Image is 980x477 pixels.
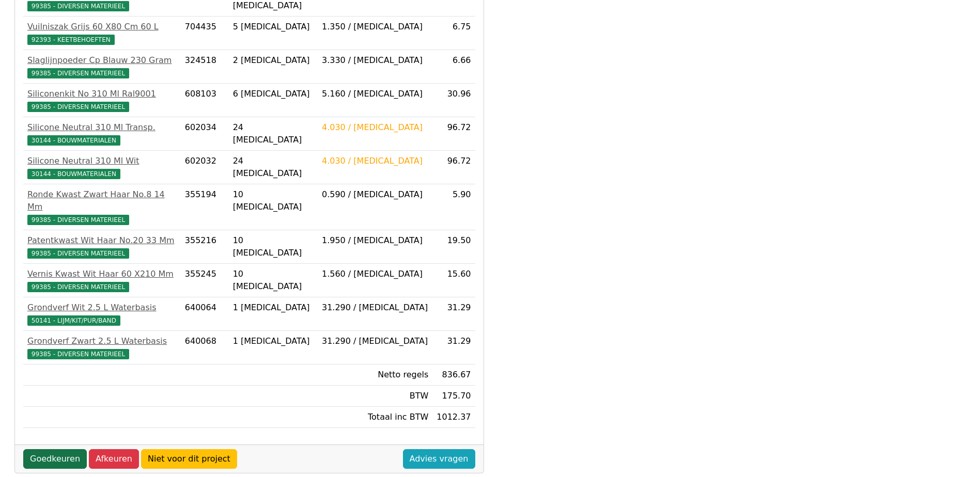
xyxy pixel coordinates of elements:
div: 31.290 / [MEDICAL_DATA] [322,335,428,347]
div: Ronde Kwast Zwart Haar No.8 14 Mm [27,188,177,213]
span: 99385 - DIVERSEN MATERIEEL [27,349,129,359]
td: 96.72 [432,151,475,184]
td: 5.90 [432,184,475,230]
td: Totaal inc BTW [318,407,432,428]
td: 30.96 [432,84,475,117]
a: Afkeuren [89,449,139,469]
a: Silicone Neutral 310 Ml Wit30144 - BOUWMATERIALEN [27,155,177,180]
td: 704435 [181,17,229,50]
td: 6.75 [432,17,475,50]
td: 355216 [181,230,229,264]
span: 99385 - DIVERSEN MATERIEEL [27,282,129,292]
div: 5.160 / [MEDICAL_DATA] [322,88,428,100]
span: 99385 - DIVERSEN MATERIEEL [27,102,129,112]
td: 355194 [181,184,229,230]
div: Vernis Kwast Wit Haar 60 X210 Mm [27,268,177,280]
td: 602034 [181,117,229,151]
td: 19.50 [432,230,475,264]
a: Silicone Neutral 310 Ml Transp.30144 - BOUWMATERIALEN [27,121,177,146]
div: 3.330 / [MEDICAL_DATA] [322,54,428,67]
div: 2 [MEDICAL_DATA] [233,54,314,67]
span: 99385 - DIVERSEN MATERIEEL [27,215,129,225]
div: 0.590 / [MEDICAL_DATA] [322,188,428,201]
td: 31.29 [432,297,475,331]
span: 50141 - LIJM/KIT/PUR/BAND [27,315,120,326]
span: 30144 - BOUWMATERIALEN [27,135,120,146]
div: 1 [MEDICAL_DATA] [233,301,314,314]
a: Advies vragen [403,449,475,469]
a: Slaglijnpoeder Cp Blauw 230 Gram99385 - DIVERSEN MATERIEEL [27,54,177,79]
td: 15.60 [432,264,475,297]
div: 1.950 / [MEDICAL_DATA] [322,234,428,247]
a: Vernis Kwast Wit Haar 60 X210 Mm99385 - DIVERSEN MATERIEEL [27,268,177,293]
td: 608103 [181,84,229,117]
td: BTW [318,386,432,407]
td: 1012.37 [432,407,475,428]
td: 640064 [181,297,229,331]
a: Vuilniszak Grijs 60 X80 Cm 60 L92393 - KEETBEHOEFTEN [27,21,177,45]
span: 30144 - BOUWMATERIALEN [27,169,120,179]
a: Ronde Kwast Zwart Haar No.8 14 Mm99385 - DIVERSEN MATERIEEL [27,188,177,226]
div: 24 [MEDICAL_DATA] [233,121,314,146]
td: 175.70 [432,386,475,407]
a: Goedkeuren [23,449,87,469]
span: 92393 - KEETBEHOEFTEN [27,35,115,45]
div: 1.560 / [MEDICAL_DATA] [322,268,428,280]
div: Silicone Neutral 310 Ml Transp. [27,121,177,134]
div: Patentkwast Wit Haar No.20 33 Mm [27,234,177,247]
a: Patentkwast Wit Haar No.20 33 Mm99385 - DIVERSEN MATERIEEL [27,234,177,259]
div: 31.290 / [MEDICAL_DATA] [322,301,428,314]
div: 10 [MEDICAL_DATA] [233,188,314,213]
div: 24 [MEDICAL_DATA] [233,155,314,180]
td: 836.67 [432,364,475,386]
div: Siliconenkit No 310 Ml Ral9001 [27,88,177,100]
td: 6.66 [432,50,475,84]
td: 96.72 [432,117,475,151]
div: 1 [MEDICAL_DATA] [233,335,314,347]
div: 4.030 / [MEDICAL_DATA] [322,121,428,134]
span: 99385 - DIVERSEN MATERIEEL [27,1,129,11]
div: 4.030 / [MEDICAL_DATA] [322,155,428,167]
div: Grondverf Zwart 2.5 L Waterbasis [27,335,177,347]
div: 5 [MEDICAL_DATA] [233,21,314,33]
a: Grondverf Zwart 2.5 L Waterbasis99385 - DIVERSEN MATERIEEL [27,335,177,360]
td: 602032 [181,151,229,184]
div: 6 [MEDICAL_DATA] [233,88,314,100]
div: 1.350 / [MEDICAL_DATA] [322,21,428,33]
td: 355245 [181,264,229,297]
a: Grondverf Wit 2.5 L Waterbasis50141 - LIJM/KIT/PUR/BAND [27,301,177,326]
td: 640068 [181,331,229,364]
span: 99385 - DIVERSEN MATERIEEL [27,248,129,259]
span: 99385 - DIVERSEN MATERIEEL [27,68,129,78]
div: Grondverf Wit 2.5 L Waterbasis [27,301,177,314]
td: 324518 [181,50,229,84]
div: Silicone Neutral 310 Ml Wit [27,155,177,167]
td: 31.29 [432,331,475,364]
div: Vuilniszak Grijs 60 X80 Cm 60 L [27,21,177,33]
div: 10 [MEDICAL_DATA] [233,268,314,293]
td: Netto regels [318,364,432,386]
a: Niet voor dit project [141,449,237,469]
div: Slaglijnpoeder Cp Blauw 230 Gram [27,54,177,67]
a: Siliconenkit No 310 Ml Ral900199385 - DIVERSEN MATERIEEL [27,88,177,113]
div: 10 [MEDICAL_DATA] [233,234,314,259]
